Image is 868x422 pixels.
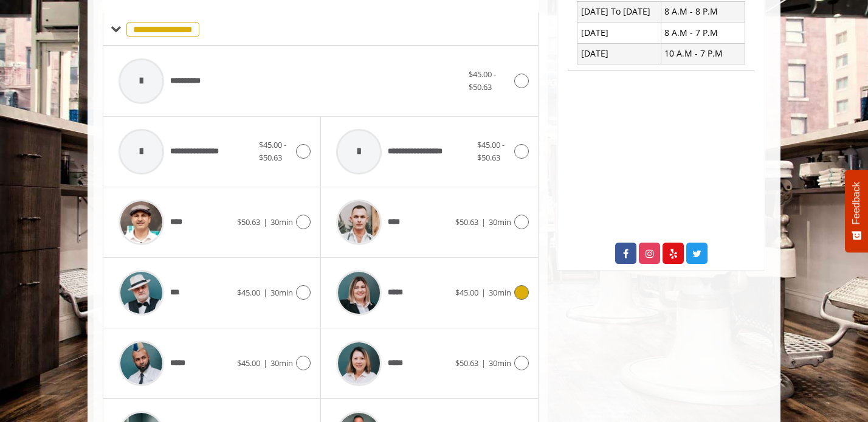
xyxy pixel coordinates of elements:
button: Feedback - Show survey [845,170,868,252]
span: | [263,358,267,368]
td: 8 A.M - 7 P.M [661,22,745,43]
span: $45.00 [237,287,260,298]
td: [DATE] To [DATE] [577,1,661,22]
span: $50.63 [455,358,478,368]
span: 30min [489,358,511,368]
span: | [263,216,267,227]
span: 30min [270,358,293,368]
td: [DATE] [577,22,661,43]
span: | [481,216,486,227]
span: $45.00 [237,358,260,368]
span: 30min [489,216,511,227]
span: 30min [270,287,293,298]
td: 10 A.M - 7 P.M [661,43,745,64]
span: 30min [489,287,511,298]
span: 30min [270,216,293,227]
span: | [481,287,486,298]
span: Feedback [851,182,862,224]
td: 8 A.M - 8 P.M [661,1,745,22]
span: $45.00 - $50.63 [469,69,496,92]
span: $50.63 [237,216,260,227]
span: $45.00 - $50.63 [477,139,505,163]
td: [DATE] [577,43,661,64]
span: | [263,287,267,298]
span: | [481,358,486,368]
span: $50.63 [455,216,478,227]
span: $45.00 - $50.63 [259,139,286,163]
span: $45.00 [455,287,478,298]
